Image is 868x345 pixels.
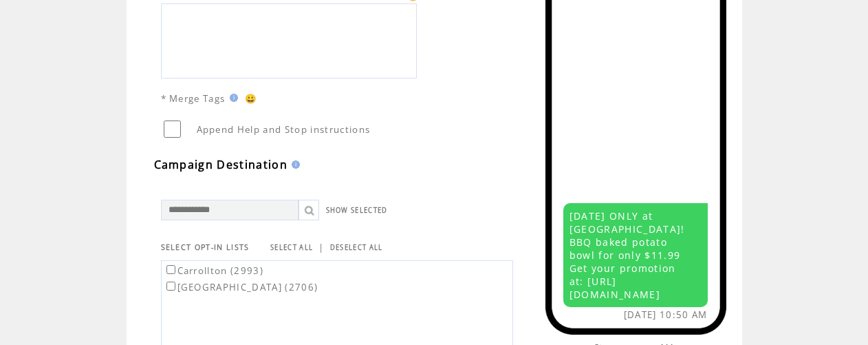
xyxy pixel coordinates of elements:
[318,241,324,253] span: |
[166,282,175,291] input: [GEOGRAPHIC_DATA] (2706)
[161,92,226,105] span: * Merge Tags
[161,242,250,252] span: SELECT OPT-IN LISTS
[287,160,300,169] img: help.gif
[154,157,288,172] span: Campaign Destination
[326,206,388,215] a: SHOW SELECTED
[569,209,685,301] span: [DATE] ONLY at [GEOGRAPHIC_DATA]! BBQ baked potato bowl for only $11.99 Get your promotion at: [U...
[270,243,313,252] a: SELECT ALL
[164,264,264,277] label: Carrollton (2993)
[624,309,708,321] span: [DATE] 10:50 AM
[330,243,383,252] a: DESELECT ALL
[164,281,318,293] label: [GEOGRAPHIC_DATA] (2706)
[226,94,238,102] img: help.gif
[245,92,257,105] span: 😀
[197,123,371,136] span: Append Help and Stop instructions
[166,265,175,274] input: Carrollton (2993)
